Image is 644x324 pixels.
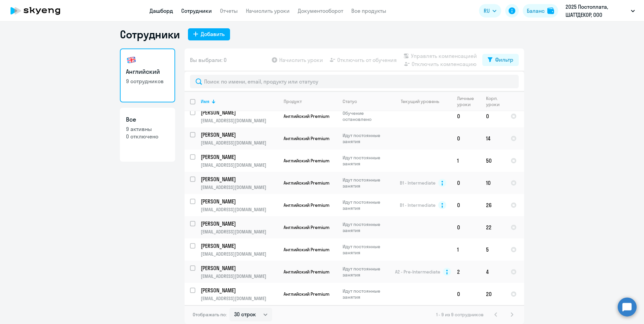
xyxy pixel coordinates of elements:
td: 1 [452,150,481,172]
p: 0 отключено [126,133,169,140]
p: [PERSON_NAME] [201,153,277,161]
div: Фильтр [495,56,513,64]
h1: Сотрудники [120,28,180,41]
div: Текущий уровень [401,98,439,104]
img: english [126,55,137,65]
p: [PERSON_NAME] [201,220,277,227]
div: Баланс [527,7,545,15]
td: 0 [452,216,481,238]
a: [PERSON_NAME] [201,109,278,116]
div: Текущий уровень [394,98,451,104]
td: 10 [481,172,505,194]
div: Продукт [284,98,337,104]
button: Балансbalance [523,4,558,18]
td: 1 [452,238,481,261]
td: 50 [481,150,505,172]
h3: Все [126,115,169,124]
button: Добавить [188,28,230,40]
p: [EMAIL_ADDRESS][DOMAIN_NAME] [201,118,278,124]
div: Корп. уроки [486,95,505,107]
p: [EMAIL_ADDRESS][DOMAIN_NAME] [201,251,278,257]
span: Английский Premium [284,202,329,208]
a: Все продукты [351,7,386,14]
p: [EMAIL_ADDRESS][DOMAIN_NAME] [201,229,278,235]
a: [PERSON_NAME] [201,264,278,272]
a: [PERSON_NAME] [201,220,278,227]
p: [PERSON_NAME] [201,131,277,138]
td: 22 [481,216,505,238]
div: Статус [343,98,389,104]
span: Английский Premium [284,113,329,119]
span: Отображать по: [193,312,227,318]
div: Статус [343,98,357,104]
p: [PERSON_NAME] [201,175,277,183]
p: 2025 Постоплата, ШАТТДЕКОР, ООО [566,3,628,19]
p: [PERSON_NAME] [201,287,277,294]
span: Английский Premium [284,269,329,275]
span: RU [484,7,490,15]
p: Идут постоянные занятия [343,221,389,233]
div: Продукт [284,98,302,104]
span: Вы выбрали: 0 [190,56,227,64]
div: Добавить [201,30,225,38]
div: Личные уроки [457,95,480,107]
p: Обучение остановлено [343,110,389,122]
div: Имя [201,98,278,104]
a: Начислить уроки [246,7,290,14]
h3: Английский [126,67,169,76]
span: A2 - Pre-Intermediate [395,269,440,275]
p: 9 сотрудников [126,77,169,85]
td: 5 [481,238,505,261]
p: Идут постоянные занятия [343,177,389,189]
span: Английский Premium [284,180,329,186]
p: Идут постоянные занятия [343,266,389,278]
a: Сотрудники [181,7,212,14]
p: Идут постоянные занятия [343,244,389,256]
input: Поиск по имени, email, продукту или статусу [190,75,519,88]
td: 0 [452,194,481,216]
p: Идут постоянные занятия [343,288,389,300]
a: [PERSON_NAME] [201,175,278,183]
div: Имя [201,98,210,104]
p: 9 активны [126,125,169,133]
button: RU [479,4,501,18]
p: Идут постоянные занятия [343,132,389,144]
td: 20 [481,283,505,305]
div: Личные уроки [457,95,474,107]
p: [EMAIL_ADDRESS][DOMAIN_NAME] [201,184,278,190]
a: Дашборд [150,7,173,14]
img: balance [547,7,554,14]
span: B1 - Intermediate [400,180,436,186]
span: B1 - Intermediate [400,202,436,208]
td: 26 [481,194,505,216]
span: Английский Premium [284,158,329,164]
td: 2 [452,261,481,283]
td: 4 [481,261,505,283]
p: [EMAIL_ADDRESS][DOMAIN_NAME] [201,273,278,279]
span: Английский Premium [284,224,329,230]
a: Документооборот [298,7,343,14]
a: Все9 активны0 отключено [120,108,175,162]
p: [EMAIL_ADDRESS][DOMAIN_NAME] [201,140,278,146]
a: Отчеты [220,7,238,14]
span: Английский Premium [284,247,329,253]
p: [PERSON_NAME] [201,242,277,250]
div: Корп. уроки [486,95,500,107]
button: 2025 Постоплата, ШАТТДЕКОР, ООО [562,3,638,19]
a: [PERSON_NAME] [201,131,278,138]
td: 0 [452,172,481,194]
span: 1 - 9 из 9 сотрудников [436,312,484,318]
p: [PERSON_NAME] [201,198,277,205]
p: [PERSON_NAME] [201,264,277,272]
a: [PERSON_NAME] [201,287,278,294]
a: [PERSON_NAME] [201,198,278,205]
p: [EMAIL_ADDRESS][DOMAIN_NAME] [201,162,278,168]
td: 0 [452,283,481,305]
td: 0 [452,105,481,127]
a: Английский9 сотрудников [120,48,175,102]
a: [PERSON_NAME] [201,242,278,250]
span: Английский Premium [284,135,329,141]
button: Фильтр [482,54,519,66]
span: Английский Premium [284,291,329,297]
